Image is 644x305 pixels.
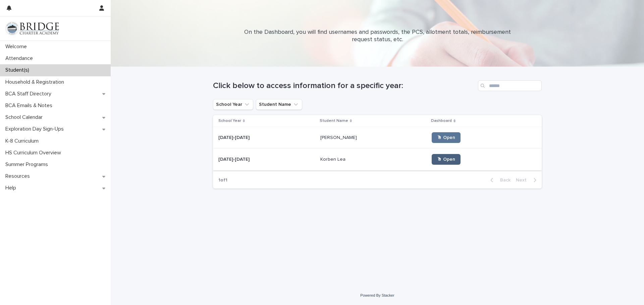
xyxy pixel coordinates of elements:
[320,134,358,141] p: [PERSON_NAME]
[437,157,455,162] span: 🖱 Open
[320,117,348,125] p: Student Name
[218,155,251,162] p: [DATE]-[DATE]
[213,149,542,170] tr: [DATE]-[DATE][DATE]-[DATE] Korben LeaKorben Lea 🖱 Open
[213,81,475,91] h1: Click below to access information for a specific year:
[3,161,53,168] p: Summer Programs
[432,132,461,143] a: 🖱 Open
[516,178,531,182] span: Next
[5,22,59,35] img: V1C1m3IdTEidaUdm9Hs0
[437,135,455,140] span: 🖱 Open
[3,173,35,179] p: Resources
[3,150,66,156] p: HS Curriculum Overview
[320,155,347,162] p: Korben Lea
[213,99,253,110] button: School Year
[3,44,32,50] p: Welcome
[3,126,69,132] p: Exploration Day Sign-Ups
[478,80,542,91] input: Search
[213,172,233,188] p: 1 of 1
[360,293,394,297] a: Powered By Stacker
[256,99,302,110] button: Student Name
[485,177,513,183] button: Back
[3,79,69,85] p: Household & Registration
[432,154,461,165] a: 🖱 Open
[3,102,58,109] p: BCA Emails & Notes
[513,177,542,183] button: Next
[218,117,241,125] p: School Year
[3,114,48,121] p: School Calendar
[3,138,44,144] p: K-8 Curriculum
[496,178,511,182] span: Back
[218,134,251,141] p: [DATE]-[DATE]
[3,67,35,73] p: Student(s)
[3,185,21,191] p: Help
[243,29,512,43] p: On the Dashboard, you will find usernames and passwords, the PCS, allotment totals, reimbursement...
[213,127,542,149] tr: [DATE]-[DATE][DATE]-[DATE] [PERSON_NAME][PERSON_NAME] 🖱 Open
[3,55,38,62] p: Attendance
[3,91,57,97] p: BCA Staff Directory
[431,117,452,125] p: Dashboard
